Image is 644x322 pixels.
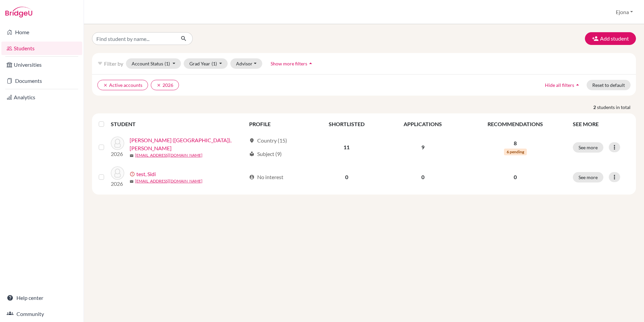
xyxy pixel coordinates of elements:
button: Account Status(1) [126,58,181,69]
img: Bridge-U [5,7,32,17]
p: 2026 [111,180,124,188]
button: See more [573,142,603,153]
td: 11 [310,132,384,162]
span: students in total [597,104,636,111]
a: Community [1,307,82,321]
a: [PERSON_NAME] ([GEOGRAPHIC_DATA]), [PERSON_NAME] [130,136,246,152]
span: Show more filters [271,61,307,66]
a: Universities [1,58,82,71]
button: clearActive accounts [97,80,148,90]
button: Grad Year(1) [184,58,228,69]
td: 0 [384,162,462,192]
strong: 2 [593,104,597,111]
button: Ejona [613,6,636,18]
a: Analytics [1,91,82,104]
button: clear2026 [151,80,179,90]
th: APPLICATIONS [384,116,462,132]
a: Home [1,25,82,39]
td: 9 [384,132,462,162]
span: (1) [212,61,217,66]
span: local_library [249,151,255,157]
i: arrow_drop_up [307,60,314,67]
i: clear [103,83,108,88]
span: error_outline [130,171,136,177]
button: Show more filtersarrow_drop_up [265,58,320,69]
a: [EMAIL_ADDRESS][DOMAIN_NAME] [135,152,202,158]
td: 0 [310,162,384,192]
span: account_circle [249,174,255,180]
div: Subject (9) [249,150,282,158]
a: [EMAIL_ADDRESS][DOMAIN_NAME] [135,178,202,184]
span: Hide all filters [545,82,574,88]
img: test, Sidi [111,166,124,180]
a: Help center [1,291,82,305]
span: mail [130,179,134,183]
i: filter_list [97,61,103,66]
p: 2026 [111,150,124,158]
i: clear [156,83,161,88]
span: Filter by [104,60,123,67]
th: SEE MORE [569,116,633,132]
div: Country (15) [249,137,287,145]
input: Find student by name... [92,32,175,45]
button: Reset to default [587,80,631,90]
i: arrow_drop_up [574,82,581,88]
img: Smith (UK), Anna [111,137,124,150]
div: No interest [249,173,283,181]
span: 6 pending [504,149,527,155]
p: 0 [466,173,565,181]
th: SHORTLISTED [310,116,384,132]
button: Add student [585,32,636,45]
span: mail [130,154,134,158]
th: RECOMMENDATIONS [462,116,569,132]
a: test, Sidi [136,170,156,178]
a: Students [1,42,82,55]
span: location_on [249,138,255,143]
span: (1) [165,61,170,66]
th: STUDENT [111,116,245,132]
button: See more [573,172,603,182]
button: Advisor [230,58,262,69]
th: PROFILE [245,116,310,132]
p: 8 [466,139,565,147]
button: Hide all filtersarrow_drop_up [539,80,587,90]
a: Documents [1,74,82,88]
